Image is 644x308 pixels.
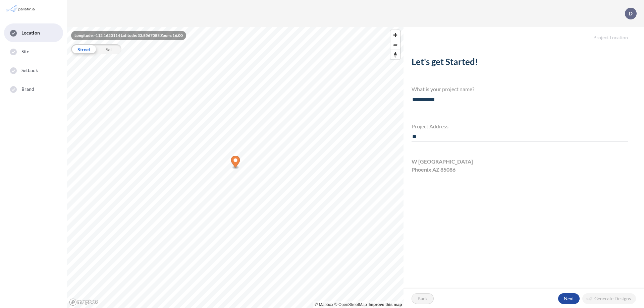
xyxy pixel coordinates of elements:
span: Location [21,29,40,36]
div: Longitude: -112.1620114 Latitude: 33.8567083 Zoom: 16.00 [71,31,186,40]
button: Zoom out [390,40,400,50]
span: Brand [21,86,35,93]
a: Mapbox homepage [69,298,99,306]
div: Map marker [231,156,240,170]
button: Reset bearing to north [390,50,400,59]
h4: Project Address [412,123,628,129]
span: Phoenix AZ 85086 [412,166,455,174]
span: Site [21,48,29,55]
p: Next [564,295,574,302]
h4: What is your project name? [412,86,628,92]
span: W [GEOGRAPHIC_DATA] [412,158,473,166]
a: Mapbox [315,302,333,307]
button: Zoom in [390,30,400,40]
span: Reset bearing to north [390,50,400,59]
p: D [629,10,633,16]
a: OpenStreetMap [334,302,367,307]
button: Next [558,293,580,304]
span: Setback [21,67,38,74]
h5: Project Location [404,27,644,41]
div: Street [71,44,96,54]
canvas: Map [67,27,404,308]
a: Improve this map [369,302,402,307]
img: Parafin [5,3,38,15]
h2: Let's get Started! [412,57,628,70]
div: Sat [96,44,121,54]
